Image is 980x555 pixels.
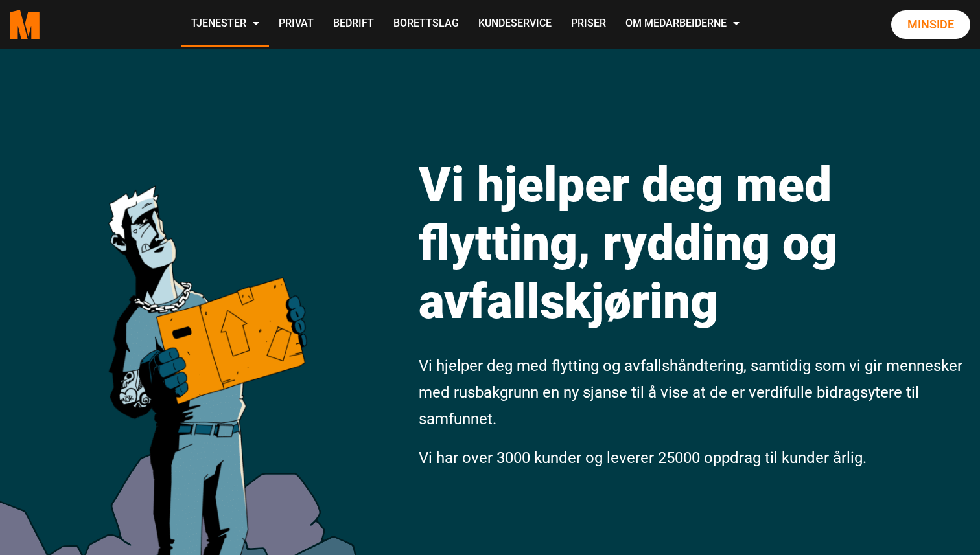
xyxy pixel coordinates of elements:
[561,1,616,47] a: Priser
[181,1,269,47] a: Tjenester
[469,1,561,47] a: Kundeservice
[891,10,970,39] a: Minside
[323,1,384,47] a: Bedrift
[616,1,749,47] a: Om Medarbeiderne
[419,155,966,330] h1: Vi hjelper deg med flytting, rydding og avfallskjøring
[419,449,867,467] span: Vi har over 3000 kunder og leverer 25000 oppdrag til kunder årlig.
[419,357,962,428] span: Vi hjelper deg med flytting og avfallshåndtering, samtidig som vi gir mennesker med rusbakgrunn e...
[269,1,323,47] a: Privat
[384,1,469,47] a: Borettslag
